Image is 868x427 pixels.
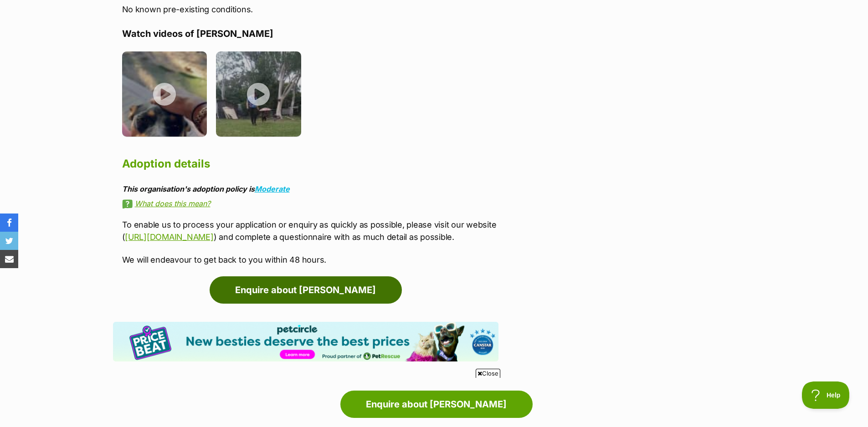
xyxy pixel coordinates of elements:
[122,185,498,193] div: This organisation's adoption policy is
[210,276,402,304] a: Enquire about [PERSON_NAME]
[113,322,498,361] img: Pet Circle promo banner
[268,381,600,422] iframe: Advertisement
[122,154,498,174] h2: Adoption details
[122,254,498,266] p: We will endeavour to get back to you within 48 hours.
[122,219,498,243] p: To enable us to process your application or enquiry as quickly as possible, please visit our webs...
[125,232,213,242] a: [URL][DOMAIN_NAME]
[802,381,850,409] iframe: Help Scout Beacon - Open
[255,184,290,193] a: Moderate
[122,3,498,15] p: No known pre-existing conditions.
[216,51,301,137] img: fchlxgoovsgllpgywxqy.jpg
[122,28,498,40] h4: Watch videos of [PERSON_NAME]
[476,369,500,378] span: Close
[122,51,207,137] img: v3avtqa8liayoin7xn9j.jpg
[122,199,498,208] a: What does this mean?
